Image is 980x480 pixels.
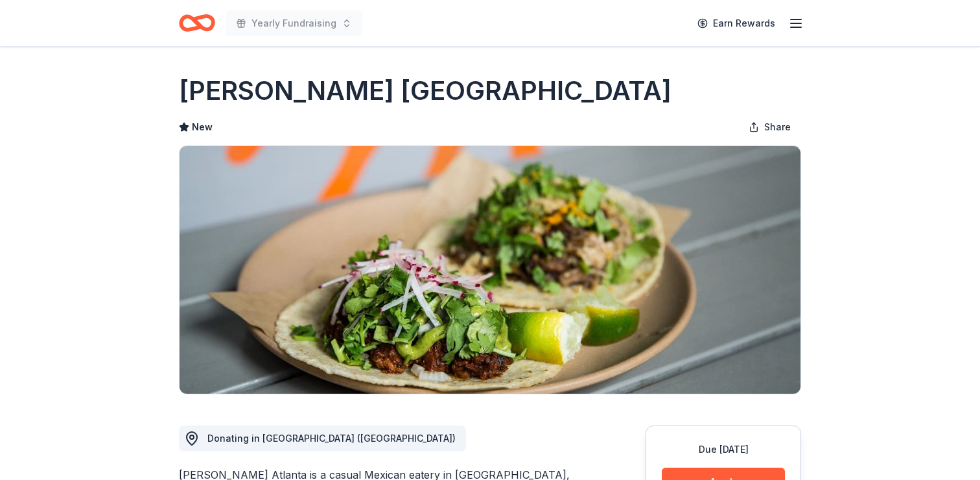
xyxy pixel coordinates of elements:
[179,73,671,109] h1: [PERSON_NAME] [GEOGRAPHIC_DATA]
[251,16,336,31] span: Yearly Fundraising
[192,119,213,135] span: New
[207,433,456,444] span: Donating in [GEOGRAPHIC_DATA] ([GEOGRAPHIC_DATA])
[226,10,362,36] button: Yearly Fundraising
[764,119,791,135] span: Share
[738,114,801,140] button: Share
[180,146,800,394] img: Image for Minero Atlanta
[662,442,785,457] div: Due [DATE]
[690,12,783,35] a: Earn Rewards
[179,8,215,38] a: Home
